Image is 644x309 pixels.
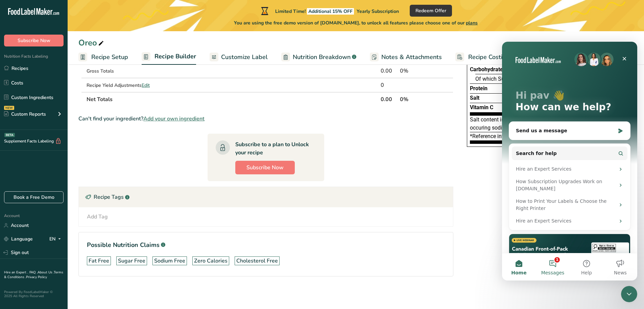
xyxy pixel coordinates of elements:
[4,133,15,137] div: BETA
[621,286,637,302] iframe: Intercom live chat
[79,187,453,207] div: Recipe Tags
[236,257,278,265] div: Cholesterol Free
[502,42,637,281] iframe: Intercom live chat
[85,92,379,106] th: Net Totals
[470,66,506,73] span: Carbohydrates
[154,257,185,265] div: Sodium Free
[293,53,351,62] span: Nutrition Breakdown
[39,229,63,233] span: Messages
[455,50,509,65] a: Recipe Costing
[399,92,436,106] th: 0%
[87,67,194,75] div: Gross Totals
[34,212,68,239] button: Messages
[260,7,399,15] div: Limited Time!
[410,5,452,17] button: Redeem Offer
[370,50,442,65] a: Notes & Attachments
[246,163,284,172] span: Subscribe Now
[221,53,268,62] span: Customize Label
[118,257,145,265] div: Sugar Free
[78,37,105,49] div: Oreo
[4,233,33,245] a: Language
[4,270,28,275] a: Hire an Expert .
[68,212,101,239] button: Help
[38,270,54,275] a: About Us .
[49,235,64,243] div: EN
[101,212,135,239] button: News
[142,82,150,89] span: Edit
[281,50,356,65] a: Nutrition Breakdown
[357,8,399,15] span: Yearly Subscription
[470,116,621,132] div: Salt content is exclusively due to the presence of naturally occuring sodium
[26,275,47,279] a: Privacy Policy
[470,132,621,144] div: *Reference intake of an average adult (8.400 KJ / 2 000 kcal)
[381,53,442,62] span: Notes & Attachments
[235,161,295,174] button: Subscribe Now
[234,19,478,26] span: You are using the free demo version of [DOMAIN_NAME], to unlock all features please choose one of...
[210,50,268,65] a: Customize Label
[235,140,311,157] div: Subscribe to a plan to Unlock your recipe
[468,53,509,62] span: Recipe Costing
[116,11,128,23] div: Close
[400,67,434,75] div: 0%
[194,257,228,265] div: Zero Calories
[470,104,493,111] span: Vitamin C
[143,115,205,123] span: Add your own ingredient
[7,192,128,240] img: Live Webinar: Canadian FoP Labeling
[112,229,125,233] span: News
[9,229,24,233] span: Home
[381,67,397,75] div: 0.00
[29,270,38,275] a: FAQ .
[7,192,128,278] div: Live Webinar: Canadian FoP Labeling
[18,37,50,44] span: Subscribe Now
[4,290,64,298] div: Powered By FoodLabelMaker © 2025 All Rights Reserved
[87,213,108,221] div: Add Tag
[142,49,196,65] a: Recipe Builder
[78,50,128,65] a: Recipe Setup
[89,257,109,265] div: Fat Free
[4,191,64,203] a: Book a Free Demo
[4,111,46,118] div: Custom Reports
[466,20,478,26] span: plans
[4,106,14,110] div: NEW
[475,76,515,82] span: Of which Sugars
[91,53,128,62] span: Recipe Setup
[381,81,397,89] div: 0
[154,52,196,61] span: Recipe Builder
[87,82,194,89] div: Recipe Yield Adjustments
[79,229,90,233] span: Help
[4,35,64,46] button: Subscribe Now
[78,115,453,123] div: Can't find your ingredient?
[415,7,446,14] span: Redeem Offer
[307,8,354,15] span: Additional 15% OFF
[379,92,399,106] th: 0.00
[470,85,487,92] span: Protein
[4,270,63,279] a: Terms & Conditions .
[470,95,479,101] span: Salt
[87,240,445,250] h1: Possible Nutrition Claims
